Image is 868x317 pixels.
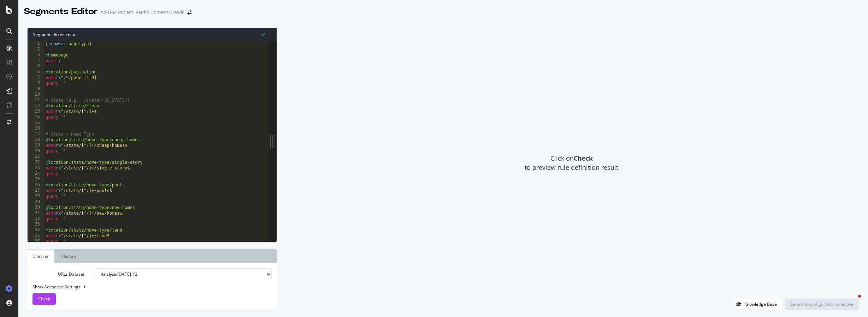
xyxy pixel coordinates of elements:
div: 21 [28,154,45,160]
button: Check [33,293,56,305]
div: 6 [28,69,45,75]
div: 13 [28,109,45,114]
div: 29 [28,199,45,205]
div: 31 [28,210,45,216]
div: Ad-Hoc Project: Redfin Content Crawls [100,9,184,16]
button: Save this configuration as active [785,299,859,310]
div: 1 [28,41,45,47]
div: 23 [28,165,45,171]
strong: Check [574,154,593,162]
div: Show Advanced Settings [27,284,266,290]
div: Segments Rules Editor [28,28,277,41]
div: 15 [28,120,45,126]
label: URLs Dataset [27,268,90,280]
span: Click on to preview rule definition result [525,154,618,172]
a: Checker [27,249,54,263]
div: 10 [28,92,45,97]
iframe: Intercom live chat [844,293,861,310]
div: 19 [28,143,45,148]
div: 25 [28,177,45,182]
span: Check [38,296,50,302]
div: 28 [28,193,45,199]
div: 18 [28,137,45,143]
div: 24 [28,171,45,177]
div: 9 [28,86,45,92]
div: 11 [28,97,45,103]
div: 27 [28,188,45,193]
div: 33 [28,222,45,227]
div: 16 [28,126,45,131]
div: 7 [28,75,45,80]
div: 5 [28,64,45,69]
div: Save this configuration as active [790,301,854,307]
div: 30 [28,205,45,210]
div: 14 [28,114,45,120]
div: 8 [28,80,45,86]
span: Syntax is valid [261,31,265,37]
div: 35 [28,233,45,239]
div: 22 [28,160,45,165]
div: 36 [28,239,45,244]
div: 26 [28,182,45,188]
div: 12 [28,103,45,109]
div: 32 [28,216,45,222]
div: 2 [28,47,45,52]
div: 3 [28,52,45,58]
div: Knowledge Base [744,301,777,307]
div: 17 [28,131,45,137]
div: arrow-right-arrow-left [187,10,191,15]
div: 4 [28,58,45,64]
button: Knowledge Base [733,299,783,310]
div: 34 [28,227,45,233]
a: Knowledge Base [733,301,783,307]
div: Segments Editor [24,6,98,18]
div: 20 [28,148,45,154]
a: History [56,249,82,263]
